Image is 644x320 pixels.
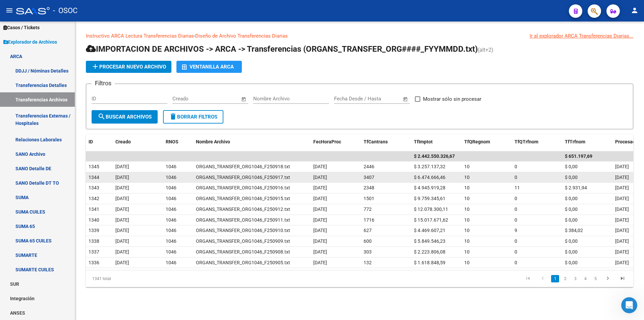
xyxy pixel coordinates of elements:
[115,249,129,255] span: [DATE]
[206,96,238,102] input: Fecha fin
[115,238,129,244] span: [DATE]
[615,185,629,190] span: [DATE]
[115,175,129,180] span: [DATE]
[163,135,193,149] datatable-header-cell: RNOS
[196,207,290,212] span: ORGANS_TRANSFER_ORG1046_F250912.txt
[19,4,30,14] div: Profile image for Soporte
[14,118,67,123] b: TAD→ Notificaciones
[364,164,374,169] span: 2446
[196,164,290,169] span: ORGANS_TRANSFER_ORG1046_F250918.txt
[414,153,455,159] span: $ 2.442.550.326,67
[311,135,361,149] datatable-header-cell: FecHoraProc
[163,110,223,124] button: Borrar Filtros
[115,164,129,169] span: [DATE]
[14,85,120,131] div: Accedé al detalle completo de cada notificación sin necesidad de salir del sistema. ​ Ingresá des...
[601,275,614,282] a: go to next page
[512,135,562,149] datatable-header-cell: TfQTrfnom
[464,228,470,233] span: 10
[115,207,129,212] span: [DATE]
[565,228,583,233] span: $ 384,02
[414,175,445,180] span: $ 6.474.666,46
[515,196,517,201] span: 0
[313,260,327,265] span: [DATE]
[105,3,118,15] button: Inicio
[414,164,445,169] span: $ 3.257.137,32
[464,196,470,201] span: 10
[615,207,629,212] span: [DATE]
[21,75,71,81] b: Notificaciones TAD
[14,52,24,63] div: Profile image for Soporte
[166,260,176,265] span: 1046
[364,217,374,223] span: 1716
[615,175,629,180] span: [DATE]
[166,164,176,169] span: 1046
[364,238,372,244] span: 600
[89,260,99,265] span: 1336
[23,134,110,146] a: Ir a Notificaciones TAD
[115,217,129,223] span: [DATE]
[166,196,176,201] span: 1046
[515,249,517,255] span: 0
[402,95,410,103] button: Open calendar
[196,139,230,144] span: Nombre Archivo
[5,6,13,14] mat-icon: menu
[89,207,99,212] span: 1341
[464,207,470,212] span: 10
[166,185,176,190] span: 1046
[560,273,570,284] li: page 2
[166,238,176,244] span: 1046
[196,175,290,180] span: ORGANS_TRANSFER_ORG1046_F250917.txt
[169,112,177,121] mat-icon: delete
[464,175,470,180] span: 10
[565,260,578,265] span: $ 0,00
[3,38,57,46] span: Explorador de Archivos
[414,249,445,255] span: $ 2.223.806,08
[464,260,470,265] span: 10
[464,249,470,255] span: 10
[3,24,40,31] span: Casos / Tickets
[423,95,481,103] span: Mostrar sólo sin procesar
[515,139,538,144] span: TfQTrfnom
[515,185,520,190] span: 11
[169,114,217,120] span: Borrar Filtros
[615,217,629,223] span: [DATE]
[166,217,176,223] span: 1046
[565,238,578,244] span: $ 0,00
[196,249,290,255] span: ORGANS_TRANSFER_ORG1046_F250908.txt
[4,3,17,15] button: go back
[37,137,97,142] span: Ir a Notificaciones TAD
[89,196,99,201] span: 1342
[414,185,445,190] span: $ 4.945.919,28
[166,228,176,233] span: 1046
[313,228,327,233] span: [DATE]
[91,64,166,70] span: Procesar nuevo archivo
[462,135,512,149] datatable-header-cell: TfQRegnom
[89,175,99,180] span: 1344
[89,185,99,190] span: 1343
[89,228,99,233] span: 1339
[515,260,517,265] span: 0
[86,33,194,39] a: Instructivo ARCA Lectura Transferencias Diarias
[530,32,633,40] div: Ir al explorador ARCA Transferencias Diarias...
[196,260,290,265] span: ORGANS_TRANSFER_ORG1046_F250905.txt
[464,139,490,144] span: TfQRegnom
[414,196,445,201] span: $ 9.759.345,61
[313,164,327,169] span: [DATE]
[615,238,629,244] span: [DATE]
[14,68,120,81] div: 🔔 ¡Ahora también podés ver tus en la plataforma!
[91,62,99,71] mat-icon: add
[176,61,242,73] button: Ventanilla ARCA
[86,135,113,149] datatable-header-cell: ID
[33,8,46,15] p: Activo
[33,192,101,204] a: Ver Instructivos
[86,270,194,287] div: 1341 total
[166,249,176,255] span: 1046
[30,55,47,60] span: Soporte
[86,61,171,73] button: Procesar nuevo archivo
[581,275,589,282] a: 4
[196,228,290,233] span: ORGANS_TRANSFER_ORG1046_F250910.txt
[195,33,288,39] a: Diseño de Archivo Transferencias Diarias
[561,275,569,282] a: 2
[115,260,129,265] span: [DATE]
[615,164,629,169] span: [DATE]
